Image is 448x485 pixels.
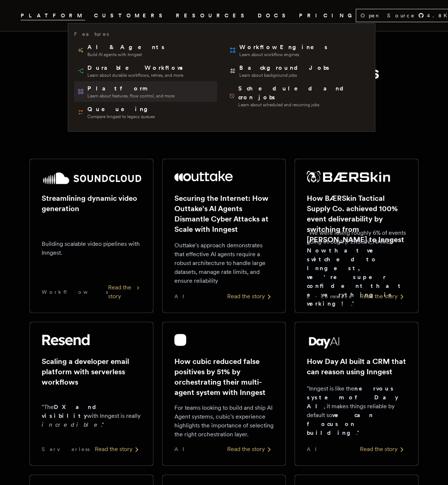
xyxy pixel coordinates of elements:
div: Read the story [227,292,274,301]
a: AI & AgentsBuild AI agents with Inngest [74,40,217,61]
a: Scheduled and cron jobsLearn about scheduled and recurring jobs [226,81,369,111]
h2: Scaling a developer email platform with serverless workflows [42,356,141,387]
a: SoundCloud logoStreamlining dynamic video generationBuilding scalable video pipelines with Innges... [29,159,153,313]
p: From startups to public companies, our customers chose Inngest to power their products. [29,119,419,129]
h2: How cubic reduced false positives by 51% by orchestrating their multi-agent system with Inngest [174,356,274,398]
a: PlatformLearn about features, flow control, and more [74,81,217,102]
h2: Streamlining dynamic video generation [42,193,141,214]
a: Resend logoScaling a developer email platform with serverless workflows"TheDX and visibilitywith ... [29,322,153,466]
div: Read the story [95,445,141,454]
span: Workflow Engines [239,43,329,52]
a: Outtake logoSecuring the Internet: How Outtake's AI Agents Dismantle Cyber Attacks at Scale with ... [162,159,286,313]
p: For teams looking to build and ship AI Agent systems, cubic's experience highlights the importanc... [174,403,274,439]
img: Outtake [174,171,233,181]
h2: How Day AI built a CRM that can reason using Inngest [307,356,406,377]
h2: Securing the Internet: How Outtake's AI Agents Dismantle Cyber Attacks at Scale with Inngest [174,193,274,234]
a: DOCS [258,11,290,20]
a: cubic logoHow cubic reduced false positives by 51% by orchestrating their multi-agent system with... [162,322,286,466]
strong: we can focus on building [307,412,374,436]
span: Platform [87,84,174,93]
span: Serverless [42,446,90,453]
a: BÆRSkin Tactical Supply Co. logoHow BÆRSkin Tactical Supply Co. achieved 100% event deliverabilit... [295,159,419,313]
span: Durable Workflows [87,63,184,72]
span: Workflows [42,288,108,296]
button: PLATFORM [21,11,85,20]
a: Workflow EnginesLearn about workflow engines [226,40,369,61]
a: QueueingCompare Inngest to legacy queues [74,102,217,123]
span: AI [174,293,191,300]
div: Read the story [360,445,406,454]
em: incredible [42,421,101,428]
span: Queueing [87,105,155,114]
strong: Now that we switched to Inngest, we're super confident that everything is working! [307,247,403,307]
img: Resend [42,334,90,346]
div: Read the story [227,445,274,454]
p: Outtake's approach demonstrates that effective AI agents require a robust architecture to handle ... [174,241,274,285]
span: Background Jobs [239,63,330,72]
span: Learn about background jobs [239,72,330,78]
span: Learn about features, flow control, and more [87,93,174,99]
p: "The with Inngest is really ." [42,403,141,429]
img: BÆRSkin Tactical Supply Co. [307,171,390,183]
p: "We were losing roughly 6% of events going through [PERSON_NAME]. ." [307,228,406,308]
h2: How BÆRSkin Tactical Supply Co. achieved 100% event deliverability by switching from [PERSON_NAME... [307,193,406,245]
img: SoundCloud [42,171,141,186]
div: Read the story [360,292,406,301]
h1: customers deliver reliable products for customers [29,61,419,107]
span: Scheduled and cron jobs [238,84,366,102]
span: AI [307,446,323,453]
span: Learn about scheduled and recurring jobs [238,102,366,108]
div: Read the story [108,283,141,301]
a: CUSTOMERS [94,11,167,20]
span: E-commerce [307,293,353,300]
a: Durable WorkflowsLearn about durable workflows, retries, and more [74,61,217,81]
span: AI [174,446,191,453]
span: AI & Agents [87,43,166,52]
a: PRICING [299,11,356,20]
span: Open Source [361,12,415,19]
strong: DX and visibility [42,403,103,419]
a: Day AI logoHow Day AI built a CRM that can reason using Inngest"Inngest is like thenervous system... [295,322,419,466]
h3: Features [74,30,109,38]
button: RESOURCES [176,11,249,20]
img: cubic [174,334,186,346]
a: Background JobsLearn about background jobs [226,61,369,81]
span: Build AI agents with Inngest [87,52,166,58]
span: Learn about durable workflows, retries, and more [87,72,184,78]
strong: nervous system of Day AI [307,385,398,410]
p: Building scalable video pipelines with Inngest. [42,240,141,257]
p: "Inngest is like the , it makes things reliable by default so ." [307,384,406,437]
img: Day AI [307,334,341,349]
span: Compare Inngest to legacy queues [87,114,155,120]
span: Learn about workflow engines [239,52,329,58]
